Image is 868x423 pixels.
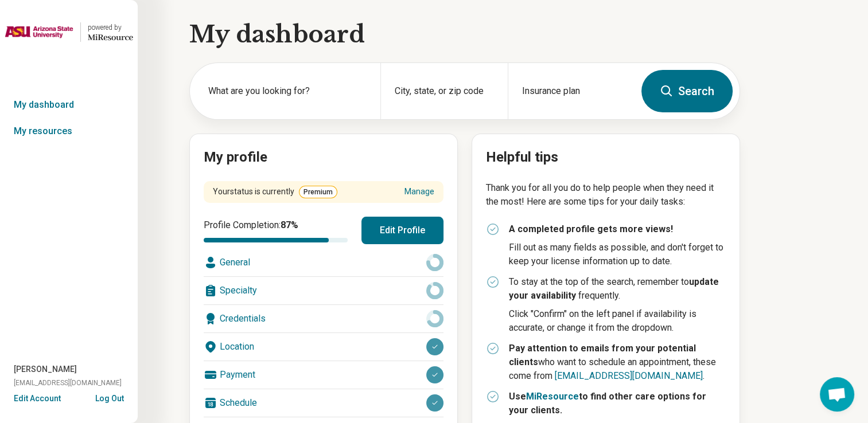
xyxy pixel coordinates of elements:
[526,391,579,402] a: MiResource
[486,181,726,209] p: Thank you for all you do to help people when they need it the most! Here are some tips for your d...
[204,333,443,361] div: Location
[361,217,443,244] button: Edit Profile
[95,393,124,402] button: Log Out
[509,276,719,301] strong: update your availability
[204,277,443,304] div: Specialty
[5,18,133,46] a: Arizona State Universitypowered by
[204,249,443,276] div: General
[204,218,348,242] div: Profile Completion:
[204,148,443,167] h2: My profile
[641,70,733,112] button: Search
[204,305,443,332] div: Credentials
[509,342,726,383] p: who want to schedule an appointment, these come from .
[509,275,726,303] p: To stay at the top of the search, remember to frequently.
[404,186,434,198] a: Manage
[208,84,367,98] label: What are you looking for?
[189,18,740,50] h1: My dashboard
[509,343,696,367] strong: Pay attention to emails from your potential clients
[509,391,706,416] strong: Use to find other care options for your clients.
[14,378,122,388] span: [EMAIL_ADDRESS][DOMAIN_NAME]
[204,361,443,389] div: Payment
[486,148,726,167] h2: Helpful tips
[88,22,133,33] div: powered by
[555,370,703,381] a: [EMAIL_ADDRESS][DOMAIN_NAME]
[5,18,73,46] img: Arizona State University
[204,389,443,417] div: Schedule
[281,220,298,230] span: 87 %
[509,224,673,234] strong: A completed profile gets more views!
[509,307,726,335] p: Click "Confirm" on the left panel if availability is accurate, or change it from the dropdown.
[820,377,854,412] div: Open chat
[299,186,337,198] span: Premium
[213,186,337,198] div: Your status is currently
[14,363,77,375] span: [PERSON_NAME]
[14,393,61,405] button: Edit Account
[509,241,726,268] p: Fill out as many fields as possible, and don't forget to keep your license information up to date.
